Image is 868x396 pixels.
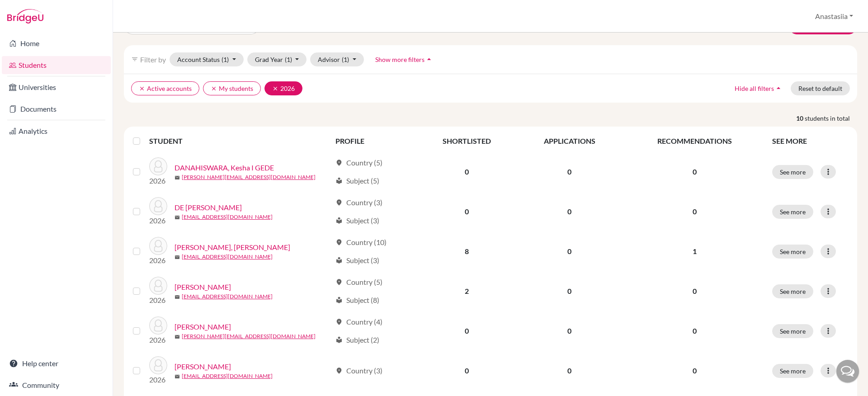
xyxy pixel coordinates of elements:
[175,162,274,173] a: DANAHISWARA, Kesha I GEDE
[628,166,761,177] p: 0
[335,297,343,304] span: local_library
[772,245,813,259] button: See more
[175,374,180,379] span: mail
[310,52,364,66] button: Advisor(1)
[628,246,761,257] p: 1
[628,365,761,376] p: 0
[335,318,343,325] span: location_on
[335,239,343,246] span: location_on
[335,335,379,345] div: Subject (2)
[149,197,167,215] img: DE GRAZIA, DENIS
[203,81,261,95] button: clearMy students
[796,113,805,123] strong: 10
[2,100,111,118] a: Documents
[21,6,39,14] span: Help
[2,34,111,52] a: Home
[149,157,167,175] img: DANAHISWARA, Kesha I GEDE
[417,152,517,192] td: 0
[772,284,813,298] button: See more
[767,130,854,152] th: SEE MORE
[628,206,761,217] p: 0
[7,9,43,24] img: Bridge-U
[335,215,379,226] div: Subject (3)
[149,335,167,345] p: 2026
[425,55,434,64] i: arrow_drop_up
[175,242,290,253] a: [PERSON_NAME], [PERSON_NAME]
[175,321,231,332] a: [PERSON_NAME]
[131,56,138,63] i: filter_list
[811,8,857,25] button: Anastasiia
[175,202,242,213] a: DE [PERSON_NAME]
[335,365,382,376] div: Country (3)
[264,81,302,95] button: clear2026
[517,152,622,192] td: 0
[285,56,292,63] span: (1)
[149,356,167,374] img: PANGAU, ETHAN
[182,213,273,221] a: [EMAIL_ADDRESS][DOMAIN_NAME]
[335,175,379,186] div: Subject (5)
[175,294,180,300] span: mail
[149,130,330,152] th: STUDENT
[330,130,417,152] th: PROFILE
[139,85,145,92] i: clear
[772,364,813,378] button: See more
[2,56,111,74] a: Students
[335,316,382,327] div: Country (4)
[272,85,278,92] i: clear
[368,52,441,66] button: Show more filtersarrow_drop_up
[247,52,307,66] button: Grad Year(1)
[149,374,167,385] p: 2026
[175,215,180,220] span: mail
[772,205,813,219] button: See more
[182,372,273,380] a: [EMAIL_ADDRESS][DOMAIN_NAME]
[182,332,316,340] a: [PERSON_NAME][EMAIL_ADDRESS][DOMAIN_NAME]
[335,237,387,248] div: Country (10)
[335,336,343,344] span: local_library
[335,217,343,224] span: local_library
[140,55,166,64] span: Filter by
[335,159,343,166] span: location_on
[335,295,379,306] div: Subject (8)
[342,56,349,63] span: (1)
[182,253,273,261] a: [EMAIL_ADDRESS][DOMAIN_NAME]
[791,81,850,95] button: Reset to default
[417,130,517,152] th: SHORTLISTED
[517,271,622,311] td: 0
[2,78,111,96] a: Universities
[335,278,343,286] span: location_on
[131,81,199,95] button: clearActive accounts
[335,367,343,374] span: location_on
[149,237,167,255] img: GEMOETS, COOPER
[727,81,791,95] button: Hide all filtersarrow_drop_up
[335,257,343,264] span: local_library
[335,177,343,184] span: local_library
[772,165,813,179] button: See more
[149,215,167,226] p: 2026
[222,56,229,63] span: (1)
[335,277,382,288] div: Country (5)
[170,52,244,66] button: Account Status(1)
[517,231,622,271] td: 0
[175,175,180,180] span: mail
[149,316,167,335] img: NAPITUPULU, MIKHAIL
[517,130,622,152] th: APPLICATIONS
[175,282,231,292] a: [PERSON_NAME]
[182,292,273,301] a: [EMAIL_ADDRESS][DOMAIN_NAME]
[175,361,231,372] a: [PERSON_NAME]
[335,197,382,208] div: Country (3)
[417,351,517,391] td: 0
[175,334,180,339] span: mail
[149,255,167,266] p: 2026
[735,85,774,92] span: Hide all filters
[211,85,217,92] i: clear
[335,199,343,206] span: location_on
[517,311,622,351] td: 0
[2,376,111,394] a: Community
[182,173,316,181] a: [PERSON_NAME][EMAIL_ADDRESS][DOMAIN_NAME]
[2,354,111,372] a: Help center
[149,277,167,295] img: INDRAJI, RADITYA
[417,311,517,351] td: 0
[772,324,813,338] button: See more
[628,286,761,297] p: 0
[149,175,167,186] p: 2026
